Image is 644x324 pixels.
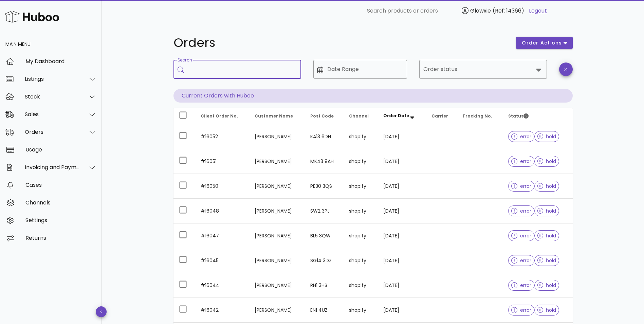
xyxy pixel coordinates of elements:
[249,108,305,124] th: Customer Name
[378,124,426,149] td: [DATE]
[195,223,250,248] td: #16047
[511,134,531,139] span: error
[195,273,250,298] td: #16044
[344,248,378,273] td: shopify
[5,10,59,24] img: Huboo Logo
[173,37,508,49] h1: Orders
[195,124,250,149] td: #16052
[493,7,524,15] span: (Ref: 14366)
[195,298,250,323] td: #16042
[195,174,250,199] td: #16050
[511,283,531,288] span: error
[305,149,344,174] td: MK43 9AH
[195,149,250,174] td: #16051
[516,37,572,49] button: order actions
[25,146,96,153] div: Usage
[310,113,334,119] span: Post Code
[344,149,378,174] td: shopify
[508,113,529,119] span: Status
[249,223,305,248] td: [PERSON_NAME]
[537,283,556,288] span: hold
[537,233,556,238] span: hold
[511,184,531,188] span: error
[25,93,80,100] div: Stock
[249,273,305,298] td: [PERSON_NAME]
[25,199,96,206] div: Channels
[344,223,378,248] td: shopify
[25,58,96,65] div: My Dashboard
[305,223,344,248] td: BL5 3QW
[378,149,426,174] td: [DATE]
[511,233,531,238] span: error
[378,273,426,298] td: [DATE]
[195,199,250,223] td: #16048
[344,108,378,124] th: Channel
[173,89,573,103] p: Current Orders with Huboo
[25,164,80,170] div: Invoicing and Payments
[511,159,531,164] span: error
[344,273,378,298] td: shopify
[195,108,250,124] th: Client Order No.
[537,209,556,213] span: hold
[378,248,426,273] td: [DATE]
[344,199,378,223] td: shopify
[383,113,409,119] span: Order Date
[378,174,426,199] td: [DATE]
[195,248,250,273] td: #16045
[249,199,305,223] td: [PERSON_NAME]
[305,124,344,149] td: KA13 6DH
[344,124,378,149] td: shopify
[25,182,96,188] div: Cases
[419,60,547,79] div: Order status
[378,108,426,124] th: Order Date: Sorted descending. Activate to remove sorting.
[511,258,531,263] span: error
[25,217,96,223] div: Settings
[378,223,426,248] td: [DATE]
[25,235,96,241] div: Returns
[249,174,305,199] td: [PERSON_NAME]
[201,113,238,119] span: Client Order No.
[521,39,562,47] span: order actions
[462,113,492,119] span: Tracking No.
[537,184,556,188] span: hold
[305,298,344,323] td: EN1 4UZ
[25,76,80,82] div: Listings
[249,124,305,149] td: [PERSON_NAME]
[25,129,80,135] div: Orders
[349,113,369,119] span: Channel
[378,199,426,223] td: [DATE]
[511,209,531,213] span: error
[470,7,491,15] span: Glowxie
[426,108,457,124] th: Carrier
[178,58,192,63] label: Search
[511,308,531,312] span: error
[537,134,556,139] span: hold
[25,111,80,118] div: Sales
[305,199,344,223] td: SW2 3PJ
[344,298,378,323] td: shopify
[378,298,426,323] td: [DATE]
[457,108,503,124] th: Tracking No.
[537,159,556,164] span: hold
[529,7,547,15] a: Logout
[431,113,448,119] span: Carrier
[537,258,556,263] span: hold
[249,298,305,323] td: [PERSON_NAME]
[305,248,344,273] td: SG14 3DZ
[344,174,378,199] td: shopify
[305,108,344,124] th: Post Code
[249,149,305,174] td: [PERSON_NAME]
[305,174,344,199] td: PE30 3QS
[255,113,293,119] span: Customer Name
[305,273,344,298] td: RH1 3HS
[537,308,556,312] span: hold
[503,108,572,124] th: Status
[249,248,305,273] td: [PERSON_NAME]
